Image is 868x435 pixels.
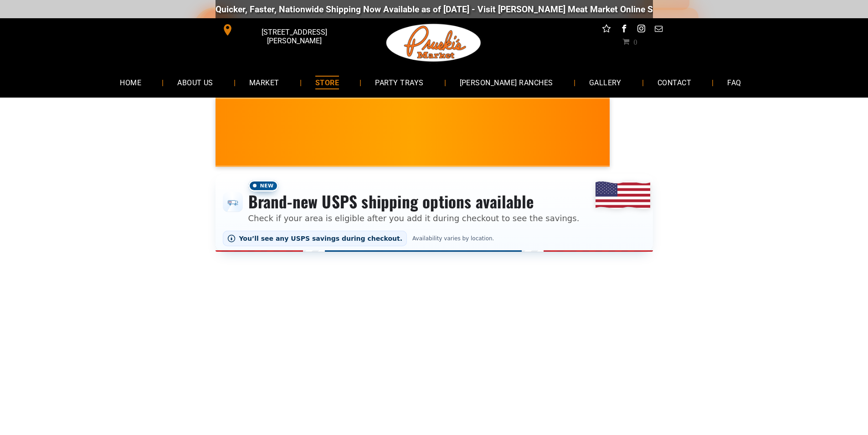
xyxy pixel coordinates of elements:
a: ABOUT US [164,70,227,94]
span: Availability varies by location. [411,235,496,242]
a: GALLERY [575,70,635,94]
p: Check if your area is eligible after you add it during checkout to see the savings. [248,212,580,224]
img: Pruski-s+Market+HQ+Logo2-1920w.png [385,18,483,67]
a: STORE [302,70,353,94]
a: Social network [601,23,612,37]
span: New [248,180,278,192]
a: PARTY TRAYS [361,70,437,94]
span: 0 [633,38,637,45]
a: MARKET [236,70,293,94]
span: You’ll see any USPS savings during checkout. [239,235,403,242]
span: [STREET_ADDRESS][PERSON_NAME] [235,23,353,50]
a: [PERSON_NAME] RANCHES [446,70,567,94]
a: FAQ [714,70,755,94]
div: Shipping options announcement [216,174,653,252]
a: facebook [618,23,630,37]
a: email [652,23,664,37]
a: [STREET_ADDRESS][PERSON_NAME] [216,23,355,37]
h3: Brand-new USPS shipping options available [248,192,580,212]
a: instagram [635,23,647,37]
div: Quicker, Faster, Nationwide Shipping Now Available as of [DATE] - Visit [PERSON_NAME] Meat Market... [216,4,767,15]
a: CONTACT [644,70,705,94]
a: HOME [106,70,155,94]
